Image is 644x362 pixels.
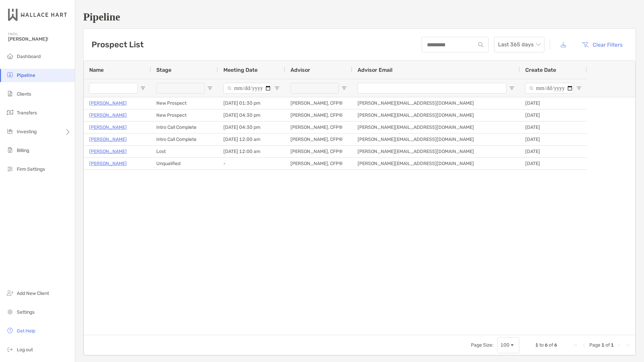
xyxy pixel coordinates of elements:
[352,134,520,145] div: [PERSON_NAME][EMAIL_ADDRESS][DOMAIN_NAME]
[6,90,14,98] img: clients icon
[89,111,127,119] a: [PERSON_NAME]
[151,121,218,133] div: Intro Call Complete
[471,342,493,348] div: Page Size:
[6,326,14,334] img: get-help icon
[6,289,14,297] img: add_new_client icon
[218,158,285,169] div: -
[17,328,35,334] span: Get Help
[605,342,610,348] span: of
[8,3,67,27] img: Zoe Logo
[6,108,14,116] img: transfers icon
[611,342,614,348] span: 1
[285,134,352,145] div: [PERSON_NAME], CFP®
[218,134,285,145] div: [DATE] 12:00 am
[497,337,519,353] div: Page Size
[352,121,520,133] div: [PERSON_NAME][EMAIL_ADDRESS][DOMAIN_NAME]
[140,86,146,91] button: Open Filter Menu
[358,83,506,94] input: Advisor Email Filter Input
[509,86,515,91] button: Open Filter Menu
[577,37,628,52] button: Clear Filters
[89,159,127,168] a: [PERSON_NAME]
[6,127,14,135] img: investing icon
[285,146,352,157] div: [PERSON_NAME], CFP®
[290,67,310,73] span: Advisor
[285,121,352,133] div: [PERSON_NAME], CFP®
[285,109,352,121] div: [PERSON_NAME], CFP®
[285,158,352,169] div: [PERSON_NAME], CFP®
[17,91,31,97] span: Clients
[17,148,29,153] span: Billing
[151,134,218,145] div: Intro Call Complete
[554,342,557,348] span: 6
[207,86,213,91] button: Open Filter Menu
[478,42,483,47] img: input icon
[358,67,392,73] span: Advisor Email
[616,343,622,348] div: Next Page
[151,97,218,109] div: New Prospect
[223,67,258,73] span: Meeting Date
[17,166,45,172] span: Firm Settings
[218,121,285,133] div: [DATE] 04:30 pm
[17,347,33,353] span: Log out
[520,97,587,109] div: [DATE]
[6,165,14,173] img: firm-settings icon
[89,123,127,132] a: [PERSON_NAME]
[17,54,41,59] span: Dashboard
[89,147,127,156] a: [PERSON_NAME]
[535,342,538,348] span: 1
[17,309,35,315] span: Settings
[285,97,352,109] div: [PERSON_NAME], CFP®
[601,342,604,348] span: 1
[83,11,636,23] h1: Pipeline
[520,146,587,157] div: [DATE]
[218,146,285,157] div: [DATE] 12:00 am
[89,135,127,144] a: [PERSON_NAME]
[151,109,218,121] div: New Prospect
[89,83,138,94] input: Name Filter Input
[17,72,35,78] span: Pipeline
[156,67,171,73] span: Stage
[6,345,14,353] img: logout icon
[341,86,347,91] button: Open Filter Menu
[520,109,587,121] div: [DATE]
[274,86,280,91] button: Open Filter Menu
[6,71,14,79] img: pipeline icon
[352,158,520,169] div: [PERSON_NAME][EMAIL_ADDRESS][DOMAIN_NAME]
[576,86,582,91] button: Open Filter Menu
[17,129,37,135] span: Investing
[352,97,520,109] div: [PERSON_NAME][EMAIL_ADDRESS][DOMAIN_NAME]
[223,83,272,94] input: Meeting Date Filter Input
[581,343,587,348] div: Previous Page
[520,121,587,133] div: [DATE]
[520,134,587,145] div: [DATE]
[589,342,600,348] span: Page
[525,83,574,94] input: Create Date Filter Input
[151,158,218,169] div: Unqualified
[218,109,285,121] div: [DATE] 04:30 pm
[6,146,14,154] img: billing icon
[352,109,520,121] div: [PERSON_NAME][EMAIL_ADDRESS][DOMAIN_NAME]
[525,67,556,73] span: Create Date
[6,52,14,60] img: dashboard icon
[8,36,71,42] span: [PERSON_NAME]!
[539,342,544,348] span: to
[498,37,540,52] span: Last 365 days
[6,308,14,316] img: settings icon
[89,99,127,107] a: [PERSON_NAME]
[89,67,104,73] span: Name
[92,40,144,49] h3: Prospect List
[549,342,553,348] span: of
[520,158,587,169] div: [DATE]
[545,342,548,348] span: 6
[352,146,520,157] div: [PERSON_NAME][EMAIL_ADDRESS][DOMAIN_NAME]
[17,291,49,296] span: Add New Client
[17,110,37,116] span: Transfers
[151,146,218,157] div: Lost
[573,343,579,348] div: First Page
